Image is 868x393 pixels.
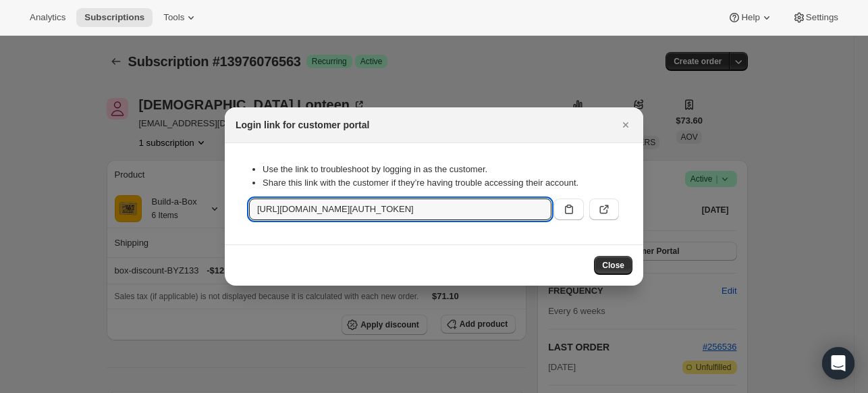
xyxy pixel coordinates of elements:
span: Analytics [30,12,65,23]
button: Tools [155,8,206,27]
button: Subscriptions [76,8,153,27]
button: Analytics [22,8,74,27]
button: Settings [784,8,846,27]
li: Share this link with the customer if they’re having trouble accessing their account. [263,176,619,190]
span: Close [602,260,624,271]
span: Help [741,12,759,23]
li: Use the link to troubleshoot by logging in as the customer. [263,163,619,176]
span: Tools [163,12,184,23]
button: Help [720,8,781,27]
h2: Login link for customer portal [236,118,369,132]
span: Subscriptions [84,12,144,23]
button: Close [616,115,635,134]
button: Close [594,256,632,275]
span: Settings [806,12,838,23]
div: Open Intercom Messenger [822,347,855,379]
